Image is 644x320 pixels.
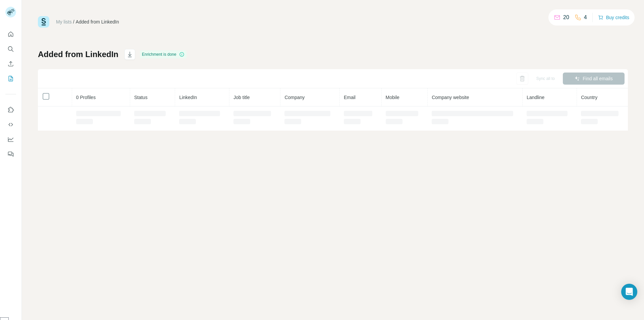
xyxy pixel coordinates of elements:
div: Added from LinkedIn [76,18,119,25]
span: Company [284,95,305,100]
img: Surfe Logo [38,16,49,28]
span: Email [344,95,356,100]
span: Company website [432,95,469,100]
button: Feedback [5,148,16,160]
span: Status [134,95,148,100]
button: Use Surfe API [5,119,16,131]
span: Country [581,95,597,100]
button: Enrich CSV [5,58,16,70]
button: My lists [5,73,16,85]
button: Quick start [5,28,16,40]
div: Open Intercom Messenger [621,284,637,300]
button: Use Surfe on LinkedIn [5,104,16,116]
p: 4 [584,13,587,21]
li: / [73,18,74,25]
button: Dashboard [5,133,16,145]
span: 0 Profiles [76,95,96,100]
span: LinkedIn [179,95,197,100]
p: 20 [563,13,569,21]
button: Search [5,43,16,55]
button: Buy credits [598,13,629,22]
a: My lists [56,19,72,25]
h1: Added from LinkedIn [38,49,118,60]
div: Enrichment is done [140,50,186,58]
span: Job title [233,95,250,100]
span: Mobile [386,95,399,100]
span: Landline [527,95,544,100]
